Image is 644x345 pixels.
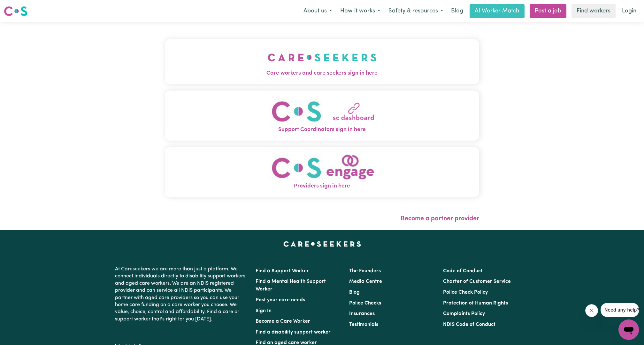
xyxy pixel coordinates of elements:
a: Post your care needs [256,297,305,303]
a: NDIS Code of Conduct [443,322,495,327]
a: Charter of Customer Service [443,279,511,284]
iframe: Message from company [601,303,639,317]
a: Media Centre [349,279,382,284]
a: Find a disability support worker [256,330,331,335]
a: Find a Mental Health Support Worker [256,279,326,292]
button: Safety & resources [384,4,447,18]
iframe: Close message [585,304,598,317]
button: Support Coordinators sign in here [165,91,479,141]
button: Care workers and care seekers sign in here [165,39,479,84]
a: Protection of Human Rights [443,301,508,306]
span: Care workers and care seekers sign in here [165,69,479,77]
a: Post a job [530,4,566,18]
span: Need any help? [4,4,39,10]
a: Sign In [256,308,272,313]
a: Become a Care Worker [256,319,310,324]
button: About us [299,4,336,18]
iframe: Button to launch messaging window [618,319,639,340]
a: Careseekers logo [4,4,27,18]
a: Find workers [571,4,616,18]
a: Complaints Policy [443,311,485,316]
a: Code of Conduct [443,268,483,274]
a: AI Worker Match [470,4,525,18]
img: Careseekers logo [4,5,27,17]
a: Blog [447,4,467,18]
span: Providers sign in here [165,182,479,190]
a: Become a partner provider [401,216,479,222]
a: Login [618,4,640,18]
a: Insurances [349,311,375,316]
a: The Founders [349,268,381,274]
a: Find a Support Worker [256,268,309,274]
button: How it works [336,4,384,18]
p: At Careseekers we are more than just a platform. We connect individuals directly to disability su... [115,263,248,325]
span: Support Coordinators sign in here [165,126,479,134]
a: Careseekers home page [283,241,361,246]
a: Testimonials [349,322,378,327]
a: Police Check Policy [443,290,488,295]
a: Blog [349,290,360,295]
a: Police Checks [349,301,381,306]
button: Providers sign in here [165,147,479,197]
